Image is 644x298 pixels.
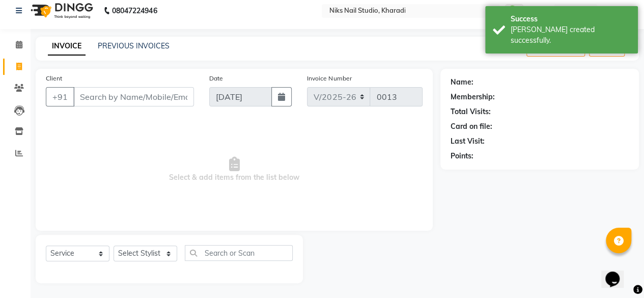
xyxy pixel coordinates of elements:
[601,257,634,288] iframe: chat widget
[451,106,491,117] div: Total Visits:
[511,14,630,24] div: Success
[185,245,293,261] input: Search or Scan
[511,24,630,46] div: Bill created successfully.
[73,87,194,106] input: Search by Name/Mobile/Email/Code
[451,136,485,147] div: Last Visit:
[451,77,473,88] div: Name:
[307,74,351,83] label: Invoice Number
[209,74,223,83] label: Date
[46,87,74,106] button: +91
[98,41,170,50] a: PREVIOUS INVOICES
[451,151,473,161] div: Points:
[46,74,62,83] label: Client
[451,92,495,102] div: Membership:
[46,119,423,221] span: Select & add items from the list below
[451,121,492,132] div: Card on file:
[48,37,86,56] a: INVOICE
